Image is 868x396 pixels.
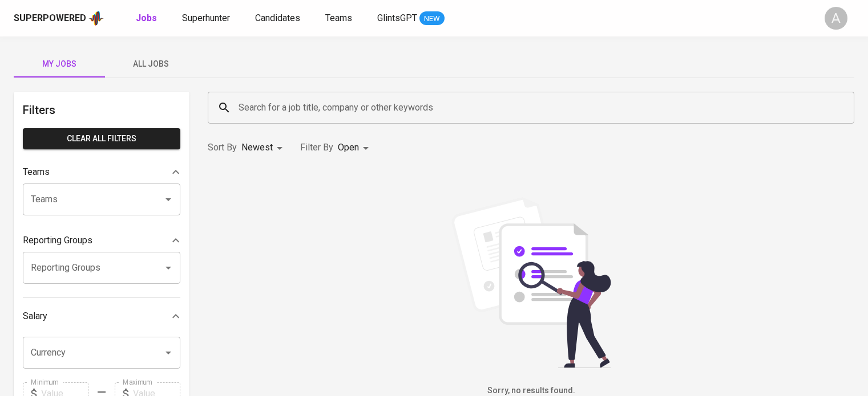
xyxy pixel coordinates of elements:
[325,11,354,26] a: Teams
[23,305,180,328] div: Salary
[112,57,189,71] span: All Jobs
[23,234,92,247] p: Reporting Groups
[23,309,47,323] p: Salary
[160,191,176,207] button: Open
[377,13,417,23] span: GlintsGPT
[23,101,180,119] h6: Filters
[23,229,180,252] div: Reporting Groups
[255,11,302,26] a: Candidates
[14,12,86,25] div: Superpowered
[23,128,180,149] button: Clear All filters
[338,142,359,153] span: Open
[208,141,237,154] p: Sort By
[14,10,104,27] a: Superpoweredapp logo
[160,260,176,276] button: Open
[23,165,50,179] p: Teams
[419,13,445,25] span: NEW
[160,345,176,361] button: Open
[338,137,373,158] div: Open
[825,7,847,30] div: A
[300,141,333,154] p: Filter By
[136,13,157,23] b: Jobs
[182,13,230,23] span: Superhunter
[182,11,232,26] a: Superhunter
[325,13,352,23] span: Teams
[88,10,104,27] img: app logo
[32,132,171,146] span: Clear All filters
[241,141,273,154] p: Newest
[21,57,98,71] span: My Jobs
[255,13,300,23] span: Candidates
[377,11,445,26] a: GlintsGPT NEW
[136,11,159,26] a: Jobs
[23,161,180,183] div: Teams
[241,137,286,158] div: Newest
[446,197,617,368] img: file_searching.svg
